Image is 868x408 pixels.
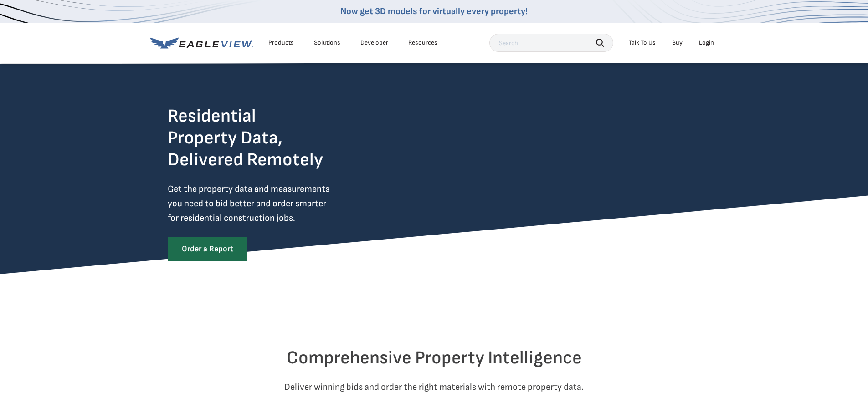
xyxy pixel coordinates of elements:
div: Talk To Us [629,39,656,47]
div: Login [699,39,714,47]
h2: Residential Property Data, Delivered Remotely [168,105,323,171]
input: Search [489,34,613,52]
div: Solutions [314,39,340,47]
p: Get the property data and measurements you need to bid better and order smarter for residential c... [168,182,367,225]
a: Developer [360,39,388,47]
a: Now get 3D models for virtually every property! [340,6,528,17]
a: Buy [672,39,683,47]
p: Deliver winning bids and order the right materials with remote property data. [168,380,701,394]
div: Products [268,39,294,47]
div: Resources [408,39,437,47]
h2: Comprehensive Property Intelligence [168,347,701,369]
a: Order a Report [168,237,247,261]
